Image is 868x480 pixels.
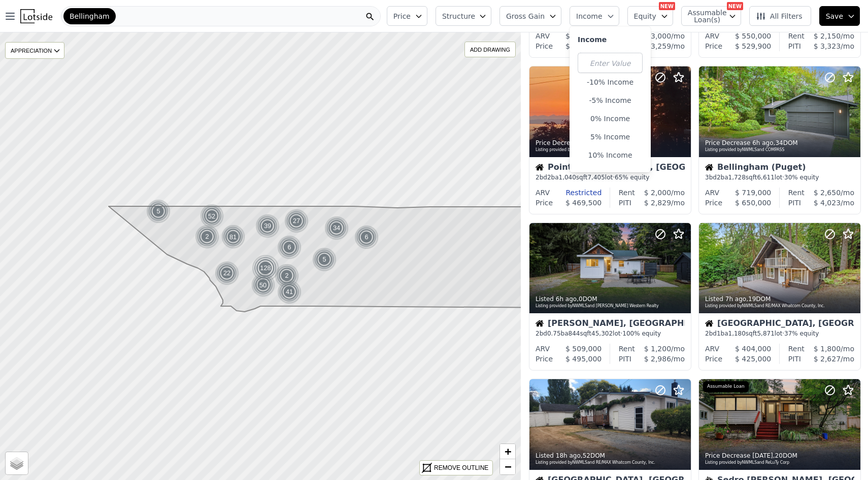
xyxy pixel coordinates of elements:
[565,32,602,40] span: $ 517,000
[324,216,349,240] img: g1.png
[728,330,746,337] span: 1,180
[705,198,722,208] div: Price
[819,6,860,26] button: Save
[277,235,302,260] img: g1.png
[195,225,219,249] div: 2
[506,11,545,21] span: Gross Gain
[814,355,841,363] span: $ 2,627
[826,11,843,21] span: Save
[631,354,685,364] div: /mo
[698,223,860,371] a: Listed 7h ago,19DOMListing provided byNWMLSand RE/MAX Whatcom County, Inc.House[GEOGRAPHIC_DATA],...
[215,261,239,285] div: 22
[536,295,686,303] div: Listed , 0 DOM
[5,42,64,59] div: APPRECIATION
[752,139,773,146] time: 2025-09-29 15:46
[255,214,280,238] img: g1.png
[559,174,576,181] span: 1,040
[536,344,550,354] div: ARV
[814,199,841,207] span: $ 4,023
[284,209,309,233] div: 27
[578,112,643,126] button: 0% Income
[788,344,805,354] div: Rent
[705,188,719,198] div: ARV
[728,174,746,181] span: 1,728
[578,34,607,45] div: Income
[814,32,841,40] span: $ 2,150
[735,345,771,353] span: $ 404,000
[70,11,110,21] span: Bellingham
[631,198,685,208] div: /mo
[619,188,635,198] div: Rent
[550,188,602,198] div: Restricted
[277,235,302,260] div: 6
[801,354,854,364] div: /mo
[644,32,671,40] span: $ 3,000
[705,163,713,171] img: House
[387,6,427,26] button: Price
[536,31,550,41] div: ARV
[788,354,801,364] div: PITI
[725,296,746,303] time: 2025-09-29 14:49
[500,444,515,459] a: Zoom in
[705,139,855,147] div: Price Decrease , 34 DOM
[788,41,801,51] div: PITI
[698,66,860,214] a: Price Decrease 6h ago,34DOMListing provided byNWMLSand COMPASSHouseBellingham (Puget)3bd2ba1,728s...
[805,31,854,41] div: /mo
[199,203,225,229] div: 52
[275,264,299,288] div: 2
[635,344,685,354] div: /mo
[569,330,580,337] span: 844
[250,272,277,298] img: g2.png
[255,214,280,238] div: 39
[578,53,643,73] input: Enter Value
[644,42,671,50] span: $ 3,259
[705,303,855,309] div: Listing provided by NWMLS and RE/MAX Whatcom County, Inc.
[6,452,28,474] a: Layers
[644,355,671,363] span: $ 2,986
[627,6,673,26] button: Equity
[805,344,854,354] div: /mo
[705,319,854,329] div: [GEOGRAPHIC_DATA], [GEOGRAPHIC_DATA]
[634,11,656,21] span: Equity
[354,225,379,249] img: g1.png
[220,224,246,250] div: 81
[312,247,337,272] img: g1.png
[505,445,511,458] span: +
[354,225,379,249] div: 6
[619,354,631,364] div: PITI
[705,147,855,153] div: Listing provided by NWMLS and COMPASS
[576,11,603,21] span: Income
[529,223,690,371] a: Listed 6h ago,0DOMListing provided byNWMLSand [PERSON_NAME] Western RealtyHouse[PERSON_NAME], [GE...
[705,31,719,41] div: ARV
[644,189,671,197] span: $ 2,000
[434,463,488,472] div: REMOVE OUTLINE
[735,199,771,207] span: $ 650,000
[312,247,337,272] div: 5
[788,31,805,41] div: Rent
[705,319,713,327] img: House
[814,345,841,353] span: $ 1,800
[146,199,171,224] img: g1.png
[727,2,743,10] div: NEW
[220,224,247,250] img: g2.png
[536,147,686,153] div: Listing provided by NWMLS and TRELORA Realty, Inc.
[756,11,803,21] span: All Filters
[644,199,671,207] span: $ 2,829
[644,345,671,353] span: $ 1,200
[619,198,631,208] div: PITI
[788,198,801,208] div: PITI
[536,198,553,208] div: Price
[536,303,686,309] div: Listing provided by NWMLS and [PERSON_NAME] Western Realty
[705,41,722,51] div: Price
[814,42,841,50] span: $ 3,323
[536,41,553,51] div: Price
[635,31,685,41] div: /mo
[284,209,309,233] img: g1.png
[705,173,854,181] div: 3 bd 2 ba sqft lot · 30% equity
[536,452,686,460] div: Listed , 52 DOM
[536,139,686,147] div: Price Decrease , 55 DOM
[814,189,841,197] span: $ 2,650
[252,254,279,282] div: 128
[735,42,771,50] span: $ 529,900
[578,75,643,89] button: -10% Income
